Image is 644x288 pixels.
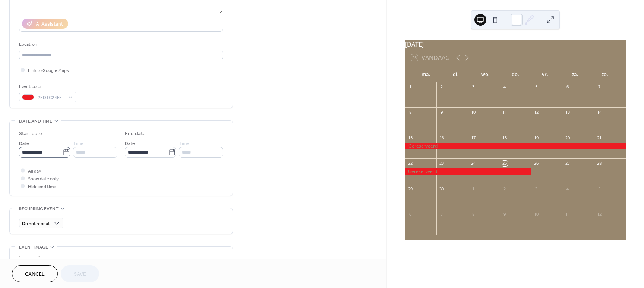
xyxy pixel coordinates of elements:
div: 2 [439,84,444,90]
div: 16 [439,135,444,140]
div: 15 [407,135,413,140]
div: vr. [530,67,560,82]
div: 29 [407,186,413,192]
div: 13 [565,110,571,115]
span: Do not repeat [22,219,50,228]
div: 3 [470,84,476,90]
div: 1 [407,84,413,90]
div: ; [19,256,40,277]
div: 5 [533,84,539,90]
span: #ED1C24FF [37,94,64,102]
div: 21 [596,135,602,140]
div: di. [441,67,471,82]
span: Hide end time [28,183,56,191]
div: 18 [502,135,508,140]
div: Location [19,41,222,48]
span: Link to Google Maps [28,67,69,75]
div: Event color [19,83,75,91]
span: All day [28,167,41,175]
div: 12 [533,110,539,115]
div: 5 [596,186,602,192]
div: 23 [439,161,444,166]
span: Date [125,140,135,148]
span: Recurring event [19,205,59,213]
div: 9 [439,110,444,115]
div: zo. [590,67,620,82]
div: 27 [565,161,571,166]
div: 1 [470,186,476,192]
div: 7 [596,84,602,90]
div: End date [125,130,146,138]
div: 8 [407,110,413,115]
div: 17 [470,135,476,140]
div: 9 [502,211,508,217]
div: 4 [502,84,508,90]
span: Date and time [19,117,52,125]
span: Event image [19,243,48,251]
div: 22 [407,161,413,166]
div: wo. [471,67,501,82]
div: 24 [470,161,476,166]
div: 11 [565,211,571,217]
div: 19 [533,135,539,140]
div: 12 [596,211,602,217]
div: 20 [565,135,571,140]
div: do. [501,67,530,82]
div: [DATE] [405,40,626,49]
span: Date [19,140,29,148]
div: 6 [565,84,571,90]
div: 28 [596,161,602,166]
div: 2 [502,186,508,192]
span: Show date only [28,175,59,183]
div: 10 [470,110,476,115]
span: Time [179,140,189,148]
div: 11 [502,110,508,115]
div: Gereserveerd [405,143,626,149]
div: 26 [533,161,539,166]
div: 7 [439,211,444,217]
span: Time [73,140,83,148]
div: Start date [19,130,42,138]
div: 4 [565,186,571,192]
div: za. [560,67,590,82]
div: 30 [439,186,444,192]
div: 3 [533,186,539,192]
div: 25 [502,161,508,166]
div: ma. [411,67,441,82]
button: Cancel [12,265,58,282]
div: 10 [533,211,539,217]
div: Gereserveerd [405,168,531,175]
div: 6 [407,211,413,217]
div: 14 [596,110,602,115]
div: 8 [470,211,476,217]
span: Cancel [25,270,45,278]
